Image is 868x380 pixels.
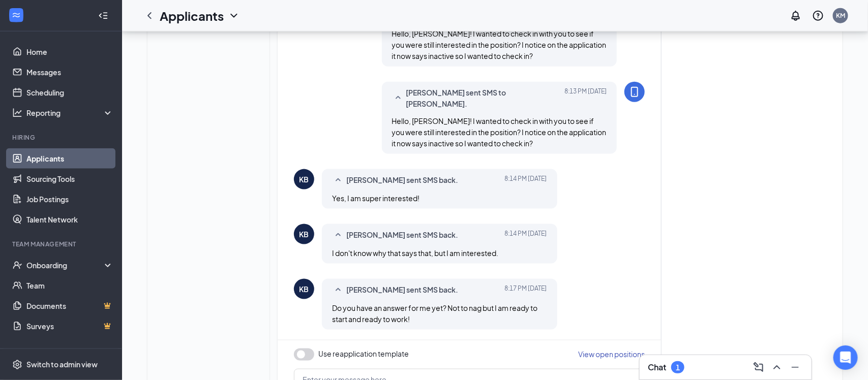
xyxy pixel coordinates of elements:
span: [PERSON_NAME] sent SMS to [PERSON_NAME]. [406,87,561,109]
span: Hello, [PERSON_NAME]! I wanted to check in with you to see if you were still interested in the po... [392,29,607,60]
svg: SmallChevronUp [332,284,344,296]
div: KB [300,174,309,184]
button: ChevronUp [769,359,785,375]
svg: Settings [12,360,22,370]
span: [PERSON_NAME] sent SMS back. [346,229,458,241]
div: Team Management [12,240,111,248]
a: Talent Network [26,209,113,230]
h3: Chat [648,362,666,373]
a: SurveysCrown [26,316,113,336]
div: 1 [676,363,680,372]
span: [DATE] 8:17 PM [505,284,547,296]
svg: SmallChevronUp [332,174,344,186]
svg: ChevronUp [771,361,783,373]
span: [PERSON_NAME] sent SMS back. [346,284,458,296]
span: Use reapplication template [318,349,409,359]
a: Sourcing Tools [26,169,113,189]
button: Minimize [787,359,803,375]
svg: Analysis [12,108,22,118]
span: I don't know why that says that, but I am interested. [332,248,498,258]
svg: QuestionInfo [812,10,824,22]
span: Yes, I am super interested! [332,194,420,203]
a: Team [26,275,113,296]
span: View open positions [578,350,645,359]
svg: ComposeMessage [753,361,765,373]
svg: Notifications [790,10,802,22]
div: Onboarding [26,260,105,270]
div: KM [836,11,845,20]
button: ComposeMessage [751,359,767,375]
div: Reporting [26,108,114,118]
svg: SmallChevronUp [332,229,344,241]
a: Home [26,42,113,62]
svg: SmallChevronUp [392,92,404,104]
a: Messages [26,62,113,82]
svg: ChevronDown [228,10,240,22]
svg: MobileSms [628,86,641,98]
span: [DATE] 8:13 PM [564,87,607,109]
div: Open Intercom Messenger [833,345,858,370]
svg: Collapse [98,11,108,21]
a: Applicants [26,148,113,169]
div: KB [300,229,309,239]
a: Scheduling [26,82,113,103]
svg: ChevronLeft [143,10,156,22]
div: KB [300,284,309,294]
span: [DATE] 8:14 PM [505,229,547,241]
a: Job Postings [26,189,113,209]
h1: Applicants [160,7,224,24]
span: Do you have an answer for me yet? Not to nag but I am ready to start and ready to work! [332,303,537,324]
svg: Minimize [789,361,801,373]
svg: UserCheck [12,260,22,270]
div: Switch to admin view [26,360,98,370]
div: Hiring [12,133,111,142]
a: DocumentsCrown [26,296,113,316]
span: [DATE] 8:14 PM [505,174,547,186]
span: Hello, [PERSON_NAME]! I wanted to check in with you to see if you were still interested in the po... [392,116,607,148]
svg: WorkstreamLogo [11,10,21,20]
span: [PERSON_NAME] sent SMS back. [346,174,458,186]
